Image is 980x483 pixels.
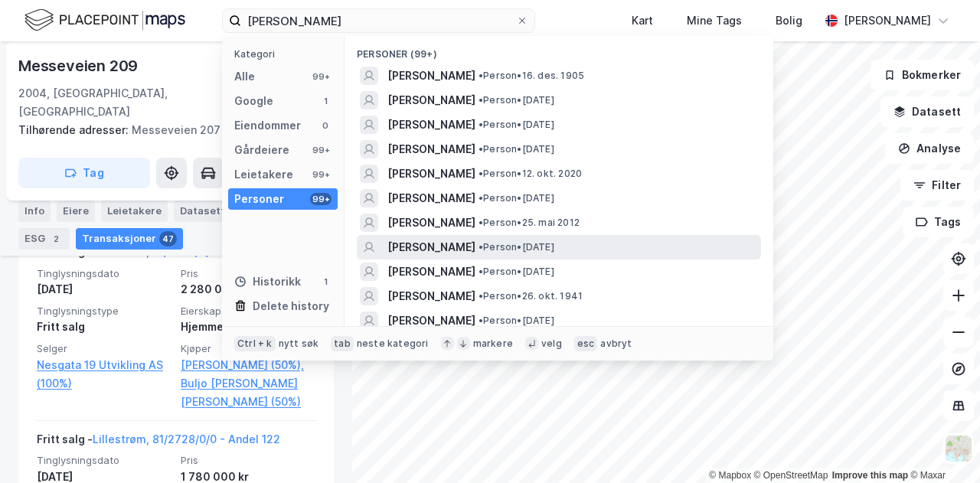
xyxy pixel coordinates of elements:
div: 0 [319,119,332,132]
div: nytt søk [279,338,319,350]
span: [PERSON_NAME] [387,140,475,158]
span: Tilhørende adresser: [18,123,132,136]
span: [PERSON_NAME] [387,287,475,305]
span: [PERSON_NAME] [387,165,475,183]
span: [PERSON_NAME] [387,214,475,232]
a: Nesgata 19 Utvikling AS (100%) [37,356,171,393]
span: • [479,217,483,228]
button: Analyse [885,133,974,164]
div: ESG [18,228,70,250]
a: Buljo [PERSON_NAME] [PERSON_NAME] (50%) [181,374,315,411]
div: 1 [319,95,332,107]
span: • [479,315,483,326]
button: Tags [903,207,974,237]
span: Pris [181,454,315,467]
span: • [479,70,483,81]
iframe: Chat Widget [903,410,980,483]
a: [PERSON_NAME] (50%), [181,356,315,374]
div: Messeveien 209 [18,54,141,78]
div: Mine Tags [687,11,742,30]
div: avbryt [600,338,632,350]
div: 2 [48,231,64,246]
span: Person • [DATE] [479,241,554,253]
div: 99+ [310,168,332,181]
img: logo.f888ab2527a4732fd821a326f86c7f29.svg [24,7,185,34]
span: Person • [DATE] [479,315,554,327]
span: Person • [DATE] [479,143,554,155]
span: • [479,94,483,106]
div: 47 [159,231,177,246]
div: Gårdeiere [234,141,289,159]
span: Person • 12. okt. 2020 [479,168,582,180]
div: Datasett [174,201,231,222]
span: Pris [181,267,315,280]
div: Personer [234,190,284,208]
span: • [479,266,483,277]
button: Bokmerker [871,60,974,90]
a: Lillestrøm, 81/2728/0/0 - Andel 122 [93,432,280,445]
div: Transaksjoner [76,228,183,250]
div: Delete history [253,297,329,315]
div: esc [574,336,598,351]
span: Tinglysningsdato [37,454,171,467]
div: 2004, [GEOGRAPHIC_DATA], [GEOGRAPHIC_DATA] [18,84,245,121]
div: Eiendommer [234,116,301,135]
div: [DATE] [37,280,171,299]
div: Ctrl + k [234,336,276,351]
div: 99+ [310,193,332,205]
button: Filter [900,170,974,201]
span: • [479,192,483,204]
div: Historikk [234,273,301,291]
span: • [479,168,483,179]
div: Leietakere [101,201,168,222]
div: Bolig [776,11,802,30]
a: Mapbox [709,470,751,481]
span: Eierskapstype [181,305,315,318]
div: Kart [632,11,653,30]
span: Kjøper [181,342,315,355]
div: Leietakere [234,165,293,184]
span: [PERSON_NAME] [387,67,475,85]
div: tab [331,336,354,351]
div: Kategori [234,48,338,60]
span: Person • [DATE] [479,192,554,204]
span: Selger [37,342,171,355]
div: velg [541,338,562,350]
div: Eiere [57,201,95,222]
span: • [479,241,483,253]
button: Tag [18,158,150,188]
div: 1 [319,276,332,288]
input: Søk på adresse, matrikkel, gårdeiere, leietakere eller personer [241,9,516,32]
div: neste kategori [357,338,429,350]
span: Person • 26. okt. 1941 [479,290,583,302]
span: • [479,119,483,130]
div: Fritt salg [37,318,171,336]
div: Messeveien 207 [18,121,322,139]
span: [PERSON_NAME] [387,312,475,330]
span: [PERSON_NAME] [387,116,475,134]
div: 99+ [310,70,332,83]
div: Fritt salg - [37,430,280,455]
span: Person • [DATE] [479,119,554,131]
div: Kontrollprogram for chat [903,410,980,483]
span: Person • 25. mai 2012 [479,217,580,229]
span: [PERSON_NAME] [387,91,475,109]
div: Personer (99+) [345,36,773,64]
div: Hjemmelshaver [181,318,315,336]
span: [PERSON_NAME] [387,189,475,207]
div: [PERSON_NAME] [844,11,931,30]
span: Person • [DATE] [479,94,554,106]
div: Google [234,92,273,110]
span: [PERSON_NAME] [387,263,475,281]
div: 99+ [310,144,332,156]
div: markere [473,338,513,350]
a: OpenStreetMap [754,470,828,481]
div: 2 280 000 kr [181,280,315,299]
a: Lillestrøm, 81/2728/0/0 - Andel 105 [93,245,279,258]
span: Tinglysningsdato [37,267,171,280]
span: [PERSON_NAME] [387,238,475,256]
div: Alle [234,67,255,86]
span: • [479,290,483,302]
span: • [479,143,483,155]
span: Person • [DATE] [479,266,554,278]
